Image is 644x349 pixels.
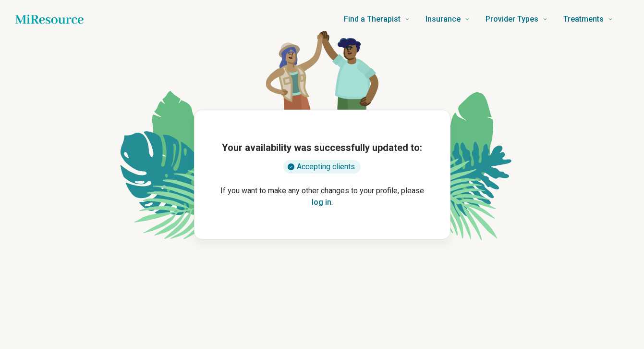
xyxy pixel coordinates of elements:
[283,160,361,174] div: Accepting clients
[15,10,84,29] a: Home page
[486,12,538,26] span: Provider Types
[222,141,422,154] h1: Your availability was successfully updated to:
[210,185,435,208] p: If you want to make any other changes to your profile, please .
[312,197,331,208] button: log in
[425,12,461,26] span: Insurance
[344,12,401,26] span: Find a Therapist
[563,12,604,26] span: Treatments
